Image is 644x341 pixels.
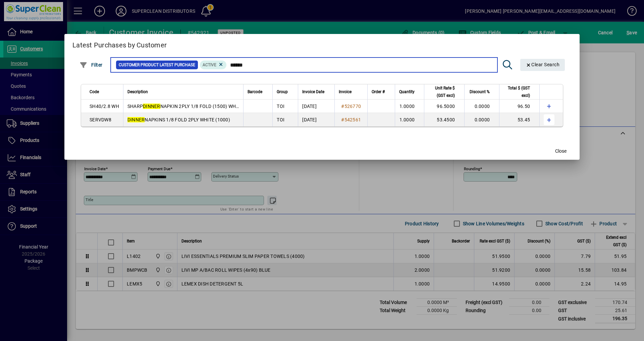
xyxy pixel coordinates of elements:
td: 96.5000 [424,100,464,113]
span: Order # [372,88,385,96]
span: Customer Product Latest Purchase [119,62,195,68]
td: [DATE] [298,100,334,113]
a: #542561 [339,116,363,123]
span: Active [203,63,216,67]
div: Discount % [469,88,496,96]
div: Barcode [248,88,268,96]
td: 96.50 [499,100,539,113]
span: Quantity [399,88,415,96]
button: Close [550,145,572,157]
td: 1.0000 [395,100,424,113]
span: TOI [277,104,284,109]
a: #526770 [339,103,363,110]
td: [DATE] [298,113,334,126]
div: Description [127,88,239,96]
span: Description [127,88,148,96]
span: Total $ (GST excl) [503,84,530,99]
em: DINNER [143,104,160,109]
span: SH40/2.8 WH [90,104,119,109]
span: Discount % [470,88,490,96]
div: Quantity [399,88,421,96]
div: Total $ (GST excl) [503,84,536,99]
button: Clear [520,59,565,71]
button: Filter [78,59,104,71]
div: Invoice [339,88,363,96]
td: 1.0000 [395,113,424,126]
span: Invoice [339,88,352,96]
span: Close [555,148,567,155]
div: Invoice Date [302,88,330,96]
td: 0.0000 [464,113,499,126]
div: Code [90,88,119,96]
span: Filter [79,62,103,68]
em: DINNER [127,117,145,122]
span: 542561 [344,117,361,122]
div: Unit Rate $ (GST excl) [428,84,461,99]
span: # [341,117,344,122]
span: SHARP NAPKIN 2PLY 1/8 FOLD (1500) WHITE [127,104,243,109]
mat-chip: Product Activation Status: Active [200,61,227,69]
span: Group [277,88,288,96]
span: TOI [277,117,284,122]
td: 53.45 [499,113,539,126]
span: Invoice Date [302,88,324,96]
h2: Latest Purchases by Customer [64,34,580,53]
td: 0.0000 [464,100,499,113]
span: # [341,104,344,109]
span: 526770 [344,104,361,109]
div: Order # [372,88,391,96]
span: Clear Search [526,62,560,67]
span: NAPKINS 1/8 FOLD 2PLY WHITE (1000) [127,117,230,122]
div: Group [277,88,294,96]
td: 53.4500 [424,113,464,126]
span: Unit Rate $ (GST excl) [428,84,455,99]
span: Code [90,88,99,96]
span: Barcode [248,88,262,96]
span: SERVDW8 [90,117,111,122]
